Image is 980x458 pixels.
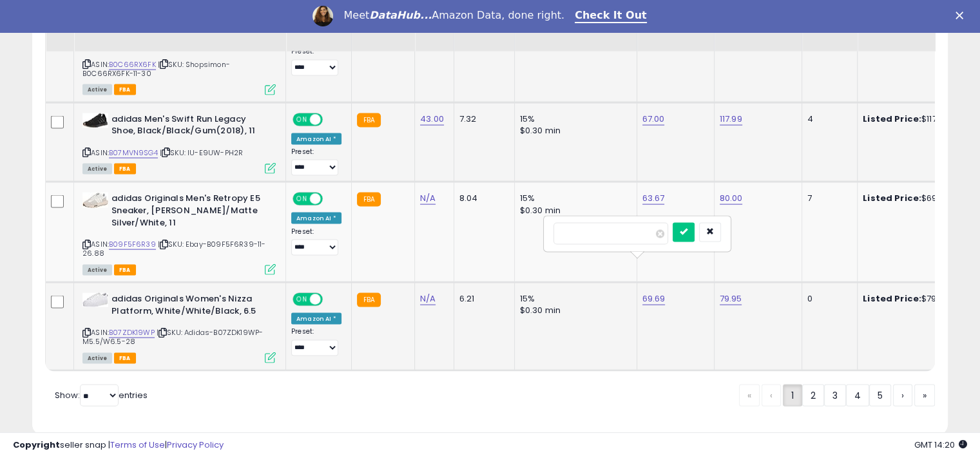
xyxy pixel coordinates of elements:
[923,389,927,402] span: »
[520,305,627,316] div: $0.30 min
[291,213,341,224] div: Amazon AI *
[863,113,921,125] b: Listed Price:
[343,9,564,22] div: Meet Amazon Data, done right.
[420,292,436,305] a: N/A
[13,439,224,452] div: seller snap | |
[459,293,504,305] div: 6.21
[357,293,381,307] small: FBA
[312,6,333,26] img: Profile image for Georgie
[824,385,846,406] a: 3
[863,113,970,125] div: $117.99
[114,164,136,175] span: FBA
[357,193,381,207] small: FBA
[642,113,665,126] a: 67.00
[321,114,341,125] span: OFF
[111,193,268,232] b: adidas Originals Men's Retropy E5 Sneaker, [PERSON_NAME]/Matte Silver/White, 11
[291,47,341,76] div: Preset:
[167,439,224,451] a: Privacy Policy
[82,84,112,95] span: All listings currently available for purchase on Amazon
[520,193,627,204] div: 15%
[807,6,852,33] div: Fulfillable Quantity
[13,439,60,451] strong: Copyright
[109,148,158,158] a: B07MVN9SG4
[55,389,148,401] span: Show: entries
[294,294,310,305] span: ON
[82,293,276,362] div: ASIN:
[82,59,230,79] span: | SKU: Shopsimon-B0C66RX6FK-11-30
[82,353,112,364] span: All listings currently available for purchase on Amazon
[914,439,967,451] span: 2025-10-14 14:20 GMT
[459,193,504,204] div: 8.04
[82,327,263,347] span: | SKU: Adidas-B07ZDK19WP-M5.5/W6.5-28
[863,292,921,305] b: Listed Price:
[82,13,276,94] div: ASIN:
[291,133,341,145] div: Amazon AI *
[291,313,341,325] div: Amazon AI *
[82,193,276,274] div: ASIN:
[111,113,268,140] b: adidas Men's Swift Run Legacy Shoe, Black/Black/Gum(2018), 11
[291,327,341,356] div: Preset:
[720,192,743,205] a: 80.00
[291,148,341,177] div: Preset:
[321,294,341,305] span: OFF
[420,113,444,126] a: 43.00
[807,113,847,125] div: 4
[901,389,904,402] span: ›
[82,265,112,276] span: All listings currently available for purchase on Amazon
[111,293,268,320] b: adidas Originals Women's Nizza Platform, White/White/Black, 6.5
[846,385,869,406] a: 4
[720,113,742,126] a: 117.99
[783,385,802,406] a: 1
[294,194,310,205] span: ON
[459,113,504,125] div: 7.32
[520,205,627,216] div: $0.30 min
[82,293,108,307] img: 31O0fV3chFL._SL40_.jpg
[956,12,968,19] div: Close
[109,59,156,70] a: B0C66RX6FK
[863,293,970,305] div: $79.95
[807,293,847,305] div: 0
[369,9,432,21] i: DataHub...
[82,193,108,208] img: 319-CLJG04L._SL40_.jpg
[109,239,156,250] a: B09F5F6R39
[520,113,627,125] div: 15%
[520,125,627,137] div: $0.30 min
[82,113,276,173] div: ASIN:
[720,292,742,305] a: 79.95
[863,192,921,204] b: Listed Price:
[863,193,970,204] div: $69.53
[294,114,310,125] span: ON
[459,6,509,33] div: Fulfillment Cost
[82,113,108,128] img: 31sVuJxw9gL._SL40_.jpg
[642,292,666,305] a: 69.69
[807,193,847,204] div: 7
[321,194,341,205] span: OFF
[109,327,155,338] a: B07ZDK19WP
[642,192,665,205] a: 63.67
[114,265,136,276] span: FBA
[420,192,436,205] a: N/A
[357,113,381,128] small: FBA
[575,9,647,23] a: Check It Out
[520,293,627,305] div: 15%
[802,385,824,406] a: 2
[114,84,136,95] span: FBA
[291,227,341,256] div: Preset:
[110,439,165,451] a: Terms of Use
[869,385,891,406] a: 5
[114,353,136,364] span: FBA
[82,239,265,258] span: | SKU: Ebay-B09F5F6R39-11-26.88
[160,148,243,158] span: | SKU: IU-E9UW-PH2R
[82,164,112,175] span: All listings currently available for purchase on Amazon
